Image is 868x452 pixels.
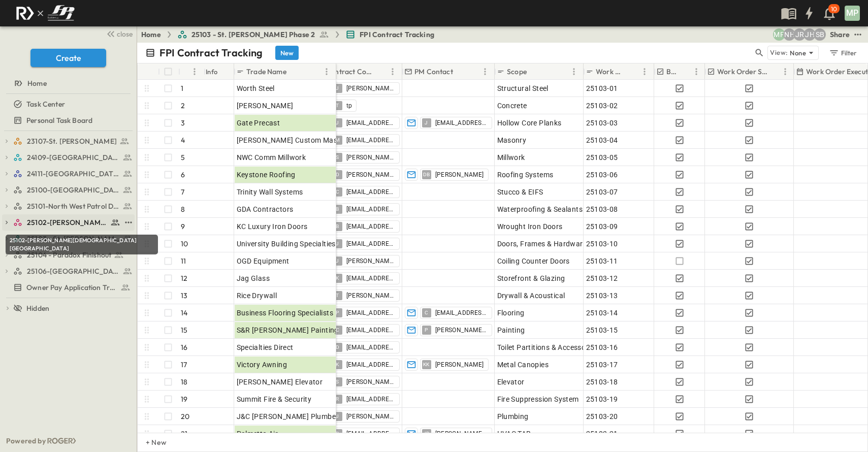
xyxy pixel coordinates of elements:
[586,101,618,111] span: 25103-02
[237,118,280,128] span: Gate Precast
[814,28,826,41] div: Sterling Barnett (sterling@fpibuilders.com)
[181,170,185,180] p: 6
[717,67,769,77] p: Work Order Sent
[181,342,187,352] p: 16
[237,135,352,145] span: [PERSON_NAME] Custom Masonry
[237,377,323,387] span: [PERSON_NAME] Elevator
[828,47,857,58] div: Filter
[6,235,158,254] div: 25102-[PERSON_NAME][DEMOGRAPHIC_DATA][GEOGRAPHIC_DATA]
[771,66,782,77] button: Sort
[336,364,339,365] span: K
[320,66,333,78] button: Menu
[2,133,135,149] div: 23107-St. [PERSON_NAME]test
[682,66,693,77] button: Sort
[586,135,618,145] span: 25103-04
[497,377,525,387] span: Elevator
[30,49,106,67] button: Create
[188,66,201,78] button: Menu
[13,264,133,278] a: 25106-St. Andrews Parking Lot
[497,394,579,404] span: Fire Suppression System
[497,101,527,111] span: Concrete
[181,394,187,404] p: 19
[586,290,618,301] span: 25103-13
[497,290,565,301] span: Drywall & Acoustical
[246,67,286,77] p: Trade Name
[435,119,488,127] span: [EMAIL_ADDRESS][DOMAIN_NAME]
[346,84,395,92] span: [PERSON_NAME][EMAIL_ADDRESS][PERSON_NAME][DOMAIN_NAME]
[425,312,428,313] span: C
[2,280,133,295] a: Owner Pay Application Tracking
[793,28,806,41] div: Jayden Ramirez (jramirez@fpibuilders.com)
[141,29,161,40] a: Home
[336,191,339,192] span: C
[497,273,565,283] span: Storefront & Glazing
[770,47,788,58] p: View:
[2,76,133,90] a: Home
[181,377,187,387] p: 18
[497,135,527,145] span: Masonry
[690,66,702,78] button: Menu
[375,66,387,77] button: Sort
[27,136,117,146] span: 23107-St. [PERSON_NAME]
[237,342,294,352] span: Specialties Direct
[237,325,339,335] span: S&R [PERSON_NAME] Painting
[27,169,120,179] span: 24111-[GEOGRAPHIC_DATA]
[346,378,395,386] span: [PERSON_NAME][EMAIL_ADDRESS][PERSON_NAME][PERSON_NAME][DOMAIN_NAME]
[586,187,618,197] span: 25103-07
[346,343,395,351] span: [EMAIL_ADDRESS][DOMAIN_NAME]
[181,239,188,249] p: 10
[497,118,562,128] span: Hollow Core Planks
[346,430,395,438] span: [EMAIL_ADDRESS][DOMAIN_NAME]
[26,99,65,109] span: Task Center
[425,122,428,123] span: J
[2,214,135,231] div: 25102-Christ The Redeemer Anglican Churchtest
[2,231,135,247] div: 25103 - St. [PERSON_NAME] Phase 2test
[783,28,795,41] div: Nila Hutcheson (nhutcheson@fpibuilders.com)
[346,292,395,300] span: [PERSON_NAME][EMAIL_ADDRESS][DOMAIN_NAME]
[181,325,187,335] p: 15
[596,67,625,77] p: Work Order #
[346,222,395,231] span: [EMAIL_ADDRESS][DOMAIN_NAME]
[845,6,860,21] div: MP
[181,83,183,93] p: 1
[336,174,339,175] span: D
[497,308,525,318] span: Flooring
[568,66,580,78] button: Menu
[425,330,428,330] span: P
[237,411,342,422] span: J&C [PERSON_NAME] Plumbers
[830,29,850,40] div: Share
[336,105,339,106] span: T
[497,204,583,214] span: Waterproofing & Sealants
[237,273,270,283] span: Jag Glass
[435,430,488,438] span: [PERSON_NAME] [PERSON_NAME]
[335,140,340,140] span: M
[117,29,133,39] span: close
[346,153,395,162] span: [PERSON_NAME][EMAIL_ADDRESS][DOMAIN_NAME]
[336,226,339,227] span: B
[27,152,120,163] span: 24109-St. Teresa of Calcutta Parish Hall
[586,308,618,318] span: 25103-14
[414,67,453,77] p: PM Contact
[345,29,434,40] a: FPI Contract Tracking
[26,115,92,125] span: Personal Task Board
[497,239,587,249] span: Doors, Frames & Hardware
[497,342,598,352] span: Toilet Partitions & Accessories
[346,119,395,127] span: [EMAIL_ADDRESS][DOMAIN_NAME]
[275,46,299,60] button: New
[237,83,275,93] span: Worth Steel
[387,66,399,78] button: Menu
[237,152,306,163] span: NWC Comm Millwork
[346,136,395,144] span: [EMAIL_ADDRESS][DOMAIN_NAME]
[13,134,133,148] a: 23107-St. [PERSON_NAME]
[204,63,234,80] div: Info
[336,122,339,123] span: J
[586,239,618,249] span: 25103-10
[2,113,133,127] a: Personal Task Board
[346,257,395,265] span: [PERSON_NAME][EMAIL_ADDRESS][PERSON_NAME][DOMAIN_NAME]
[2,198,135,214] div: 25101-North West Patrol Divisiontest
[638,66,651,78] button: Menu
[586,273,618,283] span: 25103-12
[122,216,135,229] button: test
[181,152,185,163] p: 5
